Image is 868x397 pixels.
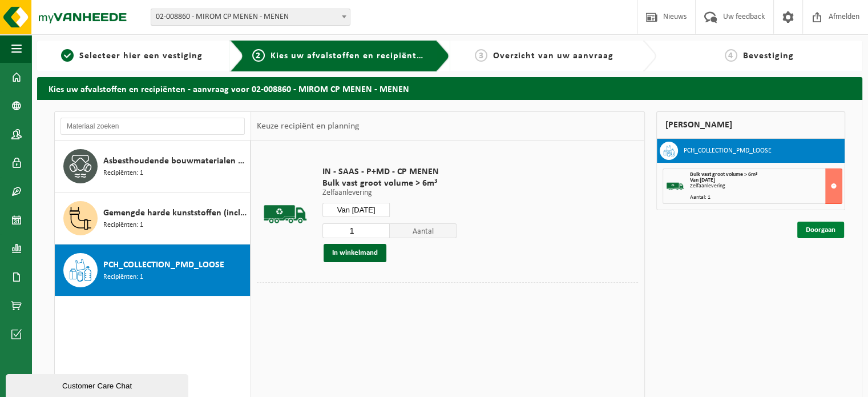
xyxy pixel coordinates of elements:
span: Recipiënten: 1 [103,272,143,283]
span: Recipiënten: 1 [103,168,143,179]
button: PCH_COLLECTION_PMD_LOOSE Recipiënten: 1 [55,244,251,296]
span: Recipiënten: 1 [103,220,143,231]
span: PCH_COLLECTION_PMD_LOOSE [103,258,224,272]
span: Asbesthoudende bouwmaterialen cementgebonden (hechtgebonden) [103,154,247,168]
input: Materiaal zoeken [60,118,245,135]
button: Gemengde harde kunststoffen (incl. PVC), recycleerbaar (huishoudelijk) Recipiënten: 1 [55,193,251,244]
span: 3 [475,49,487,62]
span: Kies uw afvalstoffen en recipiënten [271,51,427,61]
a: Doorgaan [797,222,844,238]
span: 02-008860 - MIROM CP MENEN - MENEN [151,9,350,25]
span: Aantal [390,223,457,238]
a: 1Selecteer hier een vestiging [43,49,221,63]
h2: Kies uw afvalstoffen en recipiënten - aanvraag voor 02-008860 - MIROM CP MENEN - MENEN [37,77,862,99]
span: Bulk vast groot volume > 6m³ [322,178,457,189]
button: Asbesthoudende bouwmaterialen cementgebonden (hechtgebonden) Recipiënten: 1 [55,141,251,193]
span: Overzicht van uw aanvraag [493,51,613,61]
iframe: chat widget [6,372,191,397]
input: Selecteer datum [322,203,390,217]
p: Zelfaanlevering [322,189,457,197]
span: 4 [725,49,737,62]
span: Selecteer hier een vestiging [79,51,203,61]
span: 1 [61,49,74,62]
strong: Van [DATE] [690,177,715,183]
button: In winkelmand [324,244,386,262]
div: Keuze recipiënt en planning [251,112,365,141]
div: [PERSON_NAME] [656,111,846,139]
div: Aantal: 1 [690,195,842,200]
h3: PCH_COLLECTION_PMD_LOOSE [684,142,772,160]
span: Gemengde harde kunststoffen (incl. PVC), recycleerbaar (huishoudelijk) [103,206,247,220]
span: IN - SAAS - P+MD - CP MENEN [322,166,457,178]
span: Bulk vast groot volume > 6m³ [690,171,757,178]
span: 02-008860 - MIROM CP MENEN - MENEN [151,9,350,26]
div: Zelfaanlevering [690,183,842,189]
span: Bevestiging [743,51,794,61]
span: 2 [252,49,265,62]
